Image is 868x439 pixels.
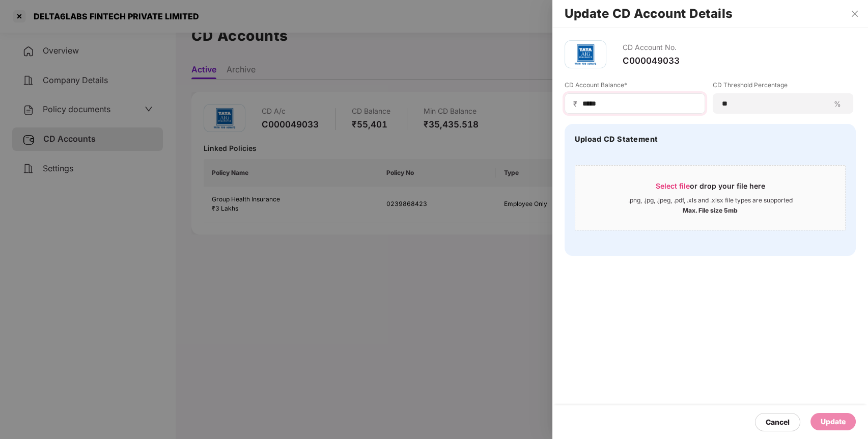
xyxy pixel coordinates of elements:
span: Select fileor drop your file here.png, .jpg, .jpeg, .pdf, .xls and .xlsx file types are supported... [575,173,845,222]
h2: Update CD Account Details [565,8,856,19]
div: Update [821,416,846,427]
div: Max. File size 5mb [683,204,738,215]
img: tatag.png [570,39,601,70]
div: C000049033 [623,55,680,66]
div: or drop your file here [656,181,765,196]
div: .png, .jpg, .jpeg, .pdf, .xls and .xlsx file types are supported [628,196,793,204]
span: Select file [656,182,690,190]
span: close [851,10,859,18]
span: % [830,99,845,109]
div: CD Account No. [623,40,680,55]
span: ₹ [573,99,581,109]
label: CD Account Balance* [565,81,705,93]
label: CD Threshold Percentage [713,81,853,93]
h4: Upload CD Statement [575,134,658,144]
div: Cancel [766,417,790,428]
button: Close [848,9,862,18]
